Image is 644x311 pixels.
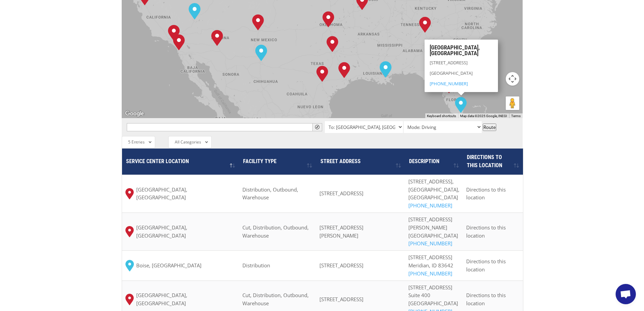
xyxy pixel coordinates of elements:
img: xgs-icon-map-pin-red.svg [125,226,134,237]
img: Google [123,109,146,118]
span: Directions to this location [466,292,506,307]
span: [STREET_ADDRESS] [319,190,363,197]
div: Lakeland, FL [443,77,455,93]
span: Cut, Distribution, Outbound, Warehouse [242,292,309,307]
img: xgs-icon-map-pin-red.svg [125,188,134,199]
h3: [GEOGRAPHIC_DATA], [GEOGRAPHIC_DATA] [429,45,493,60]
span: Close [490,42,495,47]
div: Chino, CA [168,25,180,41]
a: [PHONE_NUMBER] [408,202,452,209]
div: Dallas, TX [327,36,338,52]
a: [PHONE_NUMBER] [408,270,452,277]
div: San Diego, CA [173,34,185,50]
span: [GEOGRAPHIC_DATA], [GEOGRAPHIC_DATA] [136,291,236,308]
a: Terms [511,114,521,118]
span: Directions to this location [466,224,506,239]
span: [GEOGRAPHIC_DATA], [GEOGRAPHIC_DATA] [136,224,236,240]
th: Service center location : activate to sort column descending [122,149,239,175]
div: Open chat [616,284,636,304]
span: [STREET_ADDRESS][PERSON_NAME] [319,224,363,239]
button:  [312,123,322,131]
span: [GEOGRAPHIC_DATA], [GEOGRAPHIC_DATA] [136,186,236,202]
img: xgs-icon-map-pin-red.svg [125,294,134,305]
div: Miami, FL [455,97,467,113]
span: Directions to this location [466,258,506,273]
p: [STREET_ADDRESS] [429,60,493,70]
div: Houston, TX [338,62,350,78]
span: Meridian, ID 83642 [408,262,453,269]
a: Open this area in Google Maps (opens a new window) [123,109,146,118]
span: [GEOGRAPHIC_DATA] [408,300,458,307]
th: Description : activate to sort column ascending [405,149,463,175]
span: [STREET_ADDRESS] [408,284,452,291]
div: Tunnel Hill, GA [419,17,431,33]
div: New Orleans, LA [380,61,391,77]
span: Directions to this location [467,154,502,169]
span: 5 Entries [128,139,145,145]
span: Description [409,158,439,164]
span: Suite 400 [408,292,430,298]
span: [STREET_ADDRESS] [319,262,363,269]
div: Oklahoma City, OK [323,11,334,27]
span: Street Address [320,158,361,164]
p: [STREET_ADDRESS], [GEOGRAPHIC_DATA], [GEOGRAPHIC_DATA] [408,178,459,210]
span: Distribution [242,262,270,269]
span: [STREET_ADDRESS] [319,296,363,303]
p: [GEOGRAPHIC_DATA] [429,70,493,81]
th: Facility Type : activate to sort column ascending [239,149,316,175]
div: Phoenix, AZ [211,30,223,46]
span: Distribution, Outbound, Warehouse [242,186,298,201]
span: All Categories [175,139,201,145]
img: XGS_Icon_Map_Pin_Aqua.png [125,260,134,271]
th: Directions to this location: activate to sort column ascending [463,149,523,175]
span: Map data ©2025 Google, INEGI [460,114,507,118]
span:  [315,125,319,129]
button: Route [483,124,496,131]
button: Map camera controls [506,72,519,86]
button: Drag Pegman onto the map to open Street View [506,96,519,110]
span: Boise, [GEOGRAPHIC_DATA] [136,262,201,270]
div: San Antonio, TX [316,66,328,82]
div: Las Vegas, NV [189,3,200,19]
a: [PHONE_NUMBER] [408,240,452,247]
div: Albuquerque, NM [252,14,264,30]
span: Directions to this location [466,186,506,201]
div: [STREET_ADDRESS][PERSON_NAME] [408,216,459,232]
span: Facility Type [243,158,277,164]
div: [GEOGRAPHIC_DATA] [408,232,459,248]
span: Service center location [126,158,189,164]
th: Street Address: activate to sort column ascending [316,149,405,175]
span: Cut, Distribution, Outbound, Warehouse [242,224,309,239]
button: Keyboard shortcuts [427,114,456,118]
div: El Paso, TX [255,45,267,61]
span: [STREET_ADDRESS] [408,254,452,261]
a: [PHONE_NUMBER] [429,81,468,87]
